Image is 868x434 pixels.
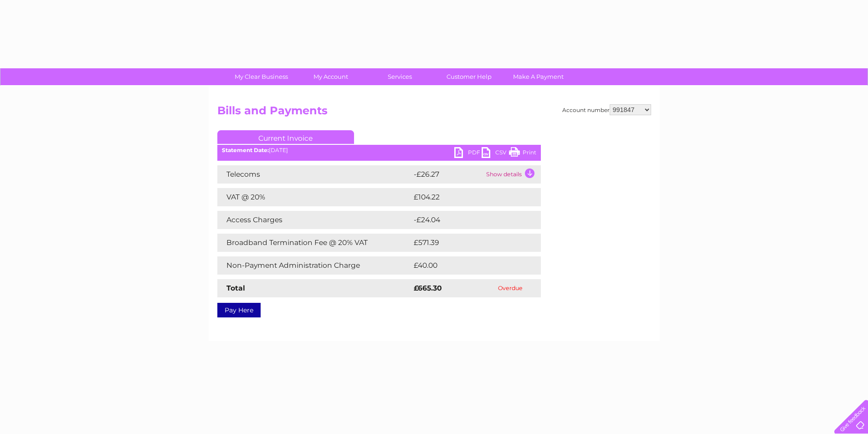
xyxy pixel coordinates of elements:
div: [DATE] [217,147,541,153]
b: Statement Date: [222,147,269,153]
h2: Bills and Payments [217,104,651,122]
strong: £665.30 [414,284,442,292]
td: Non-Payment Administration Charge [217,256,411,275]
a: Print [509,147,536,160]
td: £104.22 [411,188,524,206]
a: CSV [482,147,509,160]
div: Account number [562,104,651,115]
a: Current Invoice [217,130,354,144]
td: £571.39 [411,234,524,252]
td: -£24.04 [411,211,524,229]
td: Access Charges [217,211,411,229]
a: Customer Help [431,68,507,85]
a: My Clear Business [224,68,299,85]
td: Broadband Termination Fee @ 20% VAT [217,234,411,252]
a: Services [362,68,437,85]
td: £40.00 [411,256,523,275]
a: Make A Payment [501,68,576,85]
td: -£26.27 [411,165,484,184]
strong: Total [226,284,245,292]
td: VAT @ 20% [217,188,411,206]
a: PDF [454,147,482,160]
a: My Account [293,68,368,85]
a: Pay Here [217,303,261,317]
td: Telecoms [217,165,411,184]
td: Overdue [480,279,541,297]
td: Show details [484,165,541,184]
